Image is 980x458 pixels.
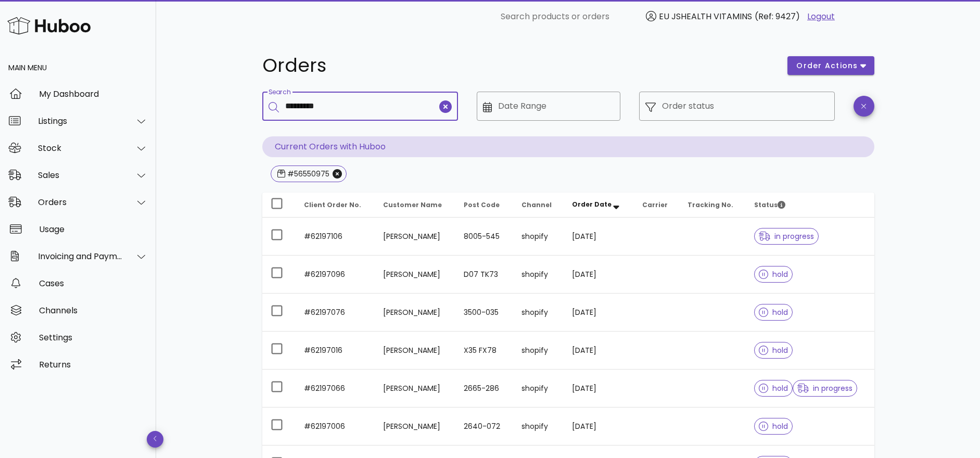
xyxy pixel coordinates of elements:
[333,169,342,179] button: Close
[285,169,329,179] div: #56550975
[564,332,634,370] td: [DATE]
[455,294,513,332] td: 3500-035
[759,233,814,240] span: in progress
[269,88,290,96] label: Search
[759,271,788,278] span: hold
[513,218,564,256] td: shopify
[262,136,874,157] p: Current Orders with Huboo
[262,56,775,75] h1: Orders
[296,332,375,370] td: #62197016
[464,200,500,209] span: Post Code
[375,370,456,408] td: [PERSON_NAME]
[564,294,634,332] td: [DATE]
[513,294,564,332] td: shopify
[296,370,375,408] td: #62197066
[38,170,123,180] div: Sales
[513,408,564,446] td: shopify
[39,306,148,315] div: Channels
[564,218,634,256] td: [DATE]
[759,347,788,354] span: hold
[564,193,634,218] th: Order Date: Sorted descending. Activate to remove sorting.
[759,309,788,316] span: hold
[296,218,375,256] td: #62197106
[296,256,375,294] td: #62197096
[521,200,552,209] span: Channel
[572,200,612,209] span: Order Date
[7,15,91,37] img: Huboo Logo
[759,423,788,430] span: hold
[455,218,513,256] td: 8005-545
[375,332,456,370] td: [PERSON_NAME]
[513,370,564,408] td: shopify
[439,100,452,113] button: clear icon
[38,116,123,126] div: Listings
[513,256,564,294] td: shopify
[375,256,456,294] td: [PERSON_NAME]
[38,197,123,207] div: Orders
[38,143,123,153] div: Stock
[39,333,148,342] div: Settings
[296,408,375,446] td: #62197006
[759,385,788,392] span: hold
[39,360,148,370] div: Returns
[796,60,858,71] span: order actions
[688,200,733,209] span: Tracking No.
[746,193,874,218] th: Status
[797,385,852,392] span: in progress
[383,200,442,209] span: Customer Name
[564,256,634,294] td: [DATE]
[296,294,375,332] td: #62197076
[755,10,800,22] span: (Ref: 9427)
[38,251,123,261] div: Invoicing and Payments
[455,332,513,370] td: X35 FX78
[455,370,513,408] td: 2665-286
[39,224,148,234] div: Usage
[807,10,835,23] a: Logout
[39,278,148,288] div: Cases
[375,193,456,218] th: Customer Name
[513,193,564,218] th: Channel
[679,193,746,218] th: Tracking No.
[634,193,679,218] th: Carrier
[455,193,513,218] th: Post Code
[296,193,375,218] th: Client Order No.
[787,56,874,75] button: order actions
[642,200,668,209] span: Carrier
[375,408,456,446] td: [PERSON_NAME]
[375,294,456,332] td: [PERSON_NAME]
[39,89,148,99] div: My Dashboard
[564,370,634,408] td: [DATE]
[659,10,752,22] span: EU JSHEALTH VITAMINS
[564,408,634,446] td: [DATE]
[513,332,564,370] td: shopify
[754,200,785,209] span: Status
[375,218,456,256] td: [PERSON_NAME]
[455,256,513,294] td: D07 TK73
[304,200,361,209] span: Client Order No.
[455,408,513,446] td: 2640-072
